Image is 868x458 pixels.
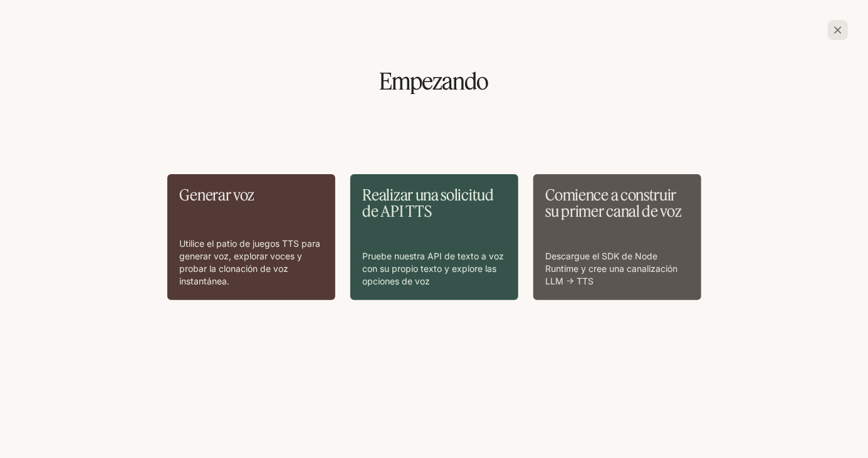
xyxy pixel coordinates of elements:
[363,185,494,221] font: Realizar una solicitud de API TTS
[380,66,489,96] font: Empezando
[546,185,682,221] font: Comience a construir su primer canal de voz
[533,174,701,300] a: Comience a construir su primer canal de vozDescargue el SDK de Node Runtime y cree una canalizaci...
[180,185,255,204] font: Generar voz
[167,174,335,300] a: Generar vozUtilice el patio de juegos TTS para generar voz, explorar voces y probar la clonación ...
[180,238,321,286] font: Utilice el patio de juegos TTS para generar voz, explorar voces y probar la clonación de voz inst...
[350,174,518,300] a: Realizar una solicitud de API TTSPruebe nuestra API de texto a voz con su propio texto y explore ...
[546,251,678,286] font: Descargue el SDK de Node Runtime y cree una canalización LLM → TTS
[363,251,505,286] font: Pruebe nuestra API de texto a voz con su propio texto y explore las opciones de voz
